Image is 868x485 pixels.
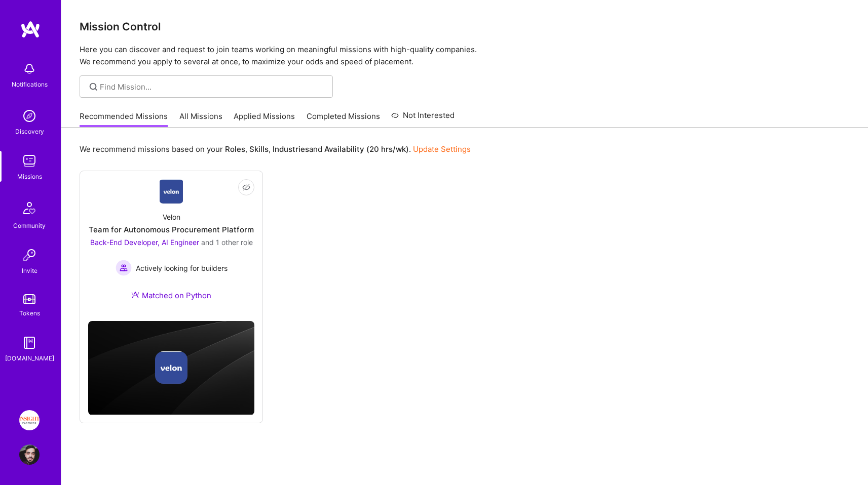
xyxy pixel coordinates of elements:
b: Industries [273,144,309,154]
img: bell [19,59,40,79]
a: Update Settings [413,144,471,154]
img: Community [17,196,42,220]
div: Missions [17,171,42,182]
img: teamwork [19,151,40,171]
img: Insight Partners: Data & AI - Sourcing [19,410,40,430]
img: tokens [23,294,35,304]
div: Velon [163,212,180,222]
b: Availability (20 hrs/wk) [324,144,409,154]
a: Company LogoVelonTeam for Autonomous Procurement PlatformBack-End Developer, AI Engineer and 1 ot... [88,179,254,313]
a: Applied Missions [234,111,295,128]
img: cover [88,321,254,415]
div: Invite [22,265,37,276]
div: Tokens [19,308,40,318]
b: Skills [249,144,269,154]
div: Notifications [12,79,48,90]
h3: Mission Control [80,20,850,33]
div: [DOMAIN_NAME] [5,353,54,363]
a: Insight Partners: Data & AI - Sourcing [17,410,42,430]
a: Completed Missions [307,111,380,128]
img: Ateam Purple Icon [131,291,139,299]
div: Team for Autonomous Procurement Platform [89,224,254,235]
img: discovery [19,106,40,126]
div: Matched on Python [131,290,211,301]
img: logo [20,20,41,38]
span: Back-End Developer, AI Engineer [90,238,199,247]
a: User Avatar [17,444,42,465]
i: icon EyeClosed [242,183,250,191]
img: Company logo [155,351,187,384]
p: Here you can discover and request to join teams working on meaningful missions with high-quality ... [80,44,850,68]
img: Actively looking for builders [116,260,132,276]
p: We recommend missions based on your , , and . [80,144,471,154]
img: User Avatar [19,444,40,465]
i: icon SearchGrey [88,81,99,93]
img: Invite [19,245,40,265]
div: Community [13,220,46,231]
a: Not Interested [391,109,455,128]
a: All Missions [179,111,222,128]
a: Recommended Missions [80,111,168,128]
span: and 1 other role [201,238,253,247]
span: Actively looking for builders [136,263,228,273]
div: Discovery [15,126,44,137]
img: guide book [19,333,40,353]
input: Find Mission... [100,82,325,92]
b: Roles [225,144,245,154]
img: Company Logo [160,179,183,204]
